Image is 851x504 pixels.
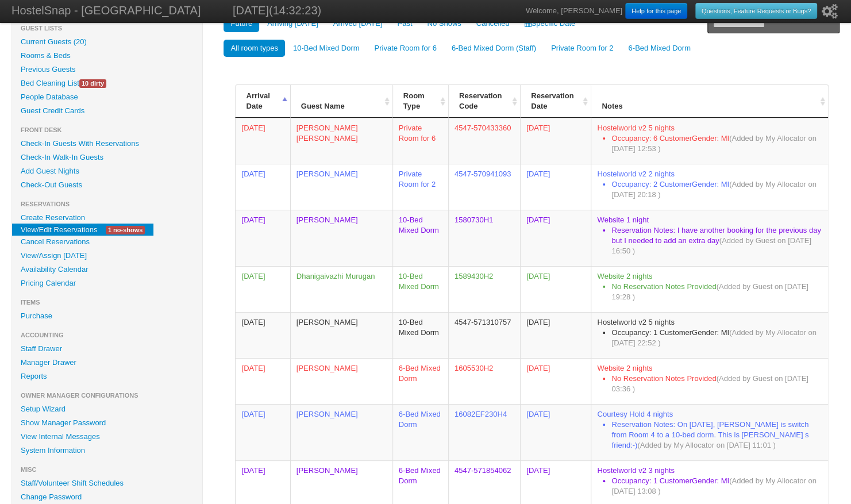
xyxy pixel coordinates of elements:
td: 1580730H1 [448,210,520,266]
span: 1 no-shows [106,226,145,234]
a: Future [224,15,259,32]
td: 10-Bed Mixed Dorm [392,266,448,312]
td: [DATE] [520,404,591,460]
td: Website 2 nights [591,266,828,312]
a: Private Room for 6 [367,40,443,57]
span: 0 [241,410,265,418]
a: View/Assign [DATE] [12,249,202,263]
td: [DATE] [520,312,591,358]
td: 4547-571310757 [448,312,520,358]
a: System Information [12,444,202,457]
td: Website 2 nights [591,358,828,404]
td: 16082EF230H4 [448,404,520,460]
li: Occupancy: 2 CustomerGender: MI [611,179,822,200]
a: Cancel Reservations [12,235,202,249]
i: Setup Wizard [822,4,838,19]
a: Private Room for 2 [544,40,620,57]
a: Pricing Calendar [12,276,202,290]
a: No Shows [420,15,468,32]
th: Notes: activate to sort column ascending [591,85,828,118]
th: Arrival Date: activate to sort column descending [235,85,290,118]
a: Guest Credit Cards [12,104,202,118]
a: 1 no-shows [97,224,153,236]
a: Create Reservation [12,211,202,225]
td: [DATE] [520,266,591,312]
td: 10-Bed Mixed Dorm [392,210,448,266]
td: [DATE] [520,210,591,266]
li: No Reservation Notes Provided [611,282,822,302]
li: Reservation Notes: I have another booking for the previous day but I needed to add an extra day [611,225,822,256]
a: Setup Wizard [12,402,202,416]
td: 6-Bed Mixed Dorm [392,358,448,404]
a: Add Guest Nights [12,164,202,178]
td: [DATE] [520,118,591,164]
td: [PERSON_NAME] [290,164,392,210]
td: [PERSON_NAME] [290,312,392,358]
a: Previous Guests [12,63,202,76]
a: Staff Drawer [12,342,202,356]
td: 1589430H2 [448,266,520,312]
td: Courtesy Hold 4 nights [591,404,828,460]
a: Arriving [DATE] [260,15,325,32]
a: Staff/Volunteer Shift Schedules [12,476,202,490]
span: (14:32:23) [269,4,321,17]
th: Reservation Date: activate to sort column ascending [520,85,591,118]
td: [PERSON_NAME] [PERSON_NAME] [290,118,392,164]
span: 15:00 [241,466,265,475]
li: Occupancy: 1 CustomerGender: MI [611,328,822,348]
span: 9:00 [241,364,265,372]
td: 4547-570941093 [448,164,520,210]
th: Guest Name: activate to sort column ascending [290,85,392,118]
a: View/Edit Reservations [12,224,106,236]
td: 6-Bed Mixed Dorm [392,404,448,460]
li: Reservations [12,197,202,211]
td: 1605530H2 [448,358,520,404]
a: Cancelled [469,15,517,32]
span: 0:00 [241,318,265,326]
td: Hostelworld v2 5 nights [591,312,828,358]
th: Room Type: activate to sort column ascending [392,85,448,118]
li: Front Desk [12,123,202,137]
a: Change Password [12,490,202,504]
a: Purchase [12,309,202,323]
a: Help for this page [625,3,687,19]
td: [DATE] [520,358,591,404]
a: Check-In Walk-In Guests [12,151,202,164]
a: 6-Bed Mixed Dorm (Staff) [445,40,543,57]
a: Check-Out Guests [12,178,202,192]
td: Website 1 night [591,210,828,266]
td: [DATE] [520,164,591,210]
a: Reports [12,370,202,383]
li: Accounting [12,328,202,342]
li: Reservation Notes: On [DATE], [PERSON_NAME] is switch from Room 4 to a 10-bed dorm. This is [PERS... [611,420,822,451]
li: No Reservation Notes Provided [611,374,822,394]
td: Hostelworld v2 2 nights [591,164,828,210]
a: Rooms & Beds [12,49,202,63]
span: (Added by My Allocator on [DATE] 11:01 ) [637,441,775,449]
td: Dhanigaivazhi Murugan [290,266,392,312]
a: All room types [224,40,284,57]
a: 6-Bed Mixed Dorm [621,40,697,57]
a: Past [390,15,419,32]
td: [PERSON_NAME] [290,404,392,460]
td: Private Room for 2 [392,164,448,210]
td: [PERSON_NAME] [290,358,392,404]
a: Current Guests (20) [12,35,202,49]
td: Hostelworld v2 5 nights [591,118,828,164]
span: 0:00 [241,170,265,178]
span: 12:00 [241,272,265,280]
span: 15:00 [241,216,265,224]
li: Guest Lists [12,21,202,35]
li: Misc [12,463,202,476]
a: Show Manager Password [12,416,202,430]
td: Private Room for 6 [392,118,448,164]
a: View Internal Messages [12,430,202,444]
td: 4547-570433360 [448,118,520,164]
li: Occupancy: 1 CustomerGender: MI [611,476,822,497]
a: Availability Calendar [12,263,202,276]
td: [PERSON_NAME] [290,210,392,266]
li: Occupancy: 6 CustomerGender: MI [611,133,822,154]
a: 10-Bed Mixed Dorm [286,40,367,57]
th: Reservation Code: activate to sort column ascending [448,85,520,118]
a: Questions, Feature Requests or Bugs? [695,3,817,19]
